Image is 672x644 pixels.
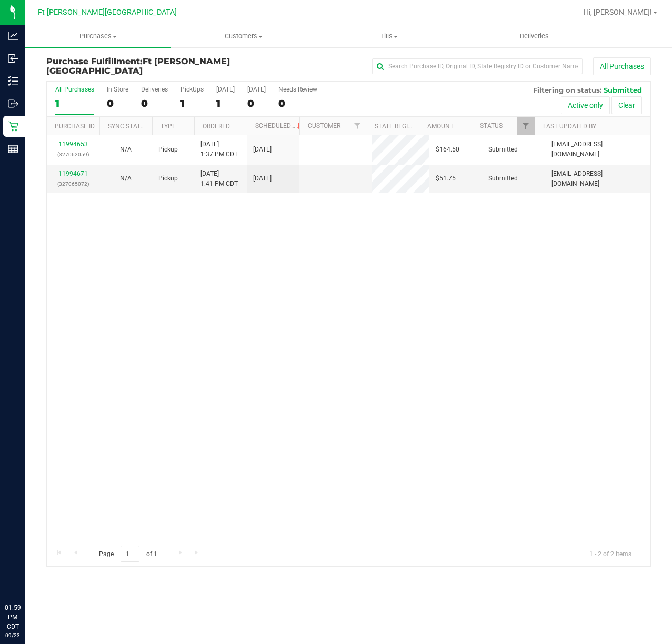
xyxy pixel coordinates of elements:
span: Not Applicable [120,175,132,182]
div: Needs Review [278,86,317,93]
a: Filter [348,117,366,135]
a: Purchases [25,25,171,47]
a: Ordered [203,123,230,130]
div: 1 [180,97,204,109]
input: Search Purchase ID, Original ID, State Registry ID or Customer Name... [372,58,583,74]
span: [DATE] [253,174,272,184]
inline-svg: Reports [8,144,18,154]
span: $164.50 [436,145,459,155]
button: N/A [120,174,132,184]
inline-svg: Inbound [8,53,18,64]
div: 0 [141,97,168,109]
span: Pickup [158,145,178,155]
inline-svg: Outbound [8,98,18,109]
span: Ft [PERSON_NAME][GEOGRAPHIC_DATA] [46,56,230,76]
a: Scheduled [255,122,303,129]
span: [DATE] 1:41 PM CDT [200,169,238,189]
div: 0 [278,97,317,109]
div: [DATE] [247,86,266,93]
h3: Purchase Fulfillment: [46,57,248,75]
a: Amount [427,123,454,130]
button: Clear [611,96,642,114]
span: 1 - 2 of 2 items [581,546,640,561]
span: Submitted [488,145,518,155]
button: N/A [120,145,132,155]
a: Filter [517,117,535,135]
div: [DATE] [216,86,235,93]
div: All Purchases [55,86,94,93]
span: Ft [PERSON_NAME][GEOGRAPHIC_DATA] [38,8,177,17]
span: Filtering on status: [533,86,601,94]
span: $51.75 [436,174,456,184]
div: Deliveries [141,86,168,93]
inline-svg: Analytics [8,31,18,41]
a: Customer [308,122,340,129]
p: (327065072) [53,179,93,189]
span: [DATE] 1:37 PM CDT [200,139,238,159]
p: (327062059) [53,149,93,159]
a: Tills [316,25,462,47]
div: 0 [107,97,128,109]
button: Active only [561,96,610,114]
span: Tills [317,32,462,41]
button: All Purchases [593,57,651,75]
div: 0 [247,97,266,109]
a: Purchase ID [55,123,95,130]
span: [EMAIL_ADDRESS][DOMAIN_NAME] [551,169,644,189]
div: In Store [107,86,128,93]
a: 11994671 [58,170,88,177]
span: Page of 1 [90,546,166,562]
iframe: Resource center [11,560,42,591]
a: 11994653 [58,140,88,148]
span: Customers [172,32,316,41]
inline-svg: Inventory [8,76,18,86]
inline-svg: Retail [8,121,18,132]
span: [DATE] [253,145,272,155]
a: Type [161,123,176,130]
p: 01:59 PM CDT [5,603,21,631]
div: 1 [216,97,235,109]
a: Status [480,122,503,129]
span: Submitted [488,174,518,184]
a: State Registry ID [375,123,430,130]
span: [EMAIL_ADDRESS][DOMAIN_NAME] [551,139,644,159]
span: Not Applicable [120,146,132,153]
p: 09/23 [5,631,21,639]
a: Deliveries [462,25,608,47]
div: PickUps [180,86,204,93]
span: Pickup [158,174,178,184]
span: Submitted [604,86,642,94]
a: Customers [171,25,317,47]
span: Deliveries [506,32,563,41]
a: Last Updated By [543,123,596,130]
input: 1 [121,546,139,562]
div: 1 [55,97,94,109]
span: Purchases [25,32,171,41]
span: Hi, [PERSON_NAME]! [584,8,652,16]
a: Sync Status [108,123,148,130]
